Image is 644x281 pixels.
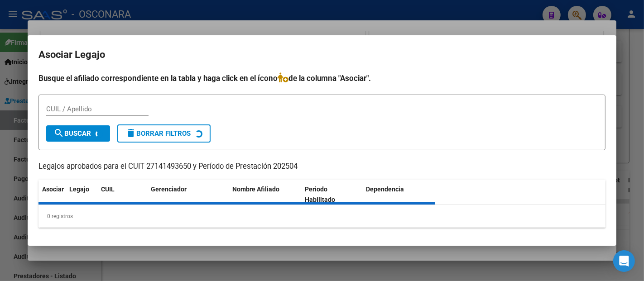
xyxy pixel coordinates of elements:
[125,129,191,138] span: Borrar Filtros
[101,186,115,193] span: CUIL
[229,180,302,210] datatable-header-cell: Nombre Afiliado
[151,186,187,193] span: Gerenciador
[232,186,279,193] span: Nombre Afiliado
[613,250,635,272] div: Open Intercom Messenger
[46,125,110,142] button: Buscar
[38,205,606,228] div: 0 registros
[302,180,363,210] datatable-header-cell: Periodo Habilitado
[147,180,229,210] datatable-header-cell: Gerenciador
[42,186,64,193] span: Asociar
[38,46,606,63] h2: Asociar Legajo
[69,186,89,193] span: Legajo
[38,72,606,84] h4: Busque el afiliado correspondiente en la tabla y haga click en el ícono de la columna "Asociar".
[117,124,211,143] button: Borrar Filtros
[53,128,64,138] mat-icon: search
[66,180,97,210] datatable-header-cell: Legajo
[38,180,66,210] datatable-header-cell: Asociar
[125,128,136,138] mat-icon: delete
[363,180,436,210] datatable-header-cell: Dependencia
[305,186,336,203] span: Periodo Habilitado
[38,161,606,172] p: Legajos aprobados para el CUIT 27141493650 y Período de Prestación 202504
[97,180,147,210] datatable-header-cell: CUIL
[53,129,91,138] span: Buscar
[366,186,404,193] span: Dependencia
